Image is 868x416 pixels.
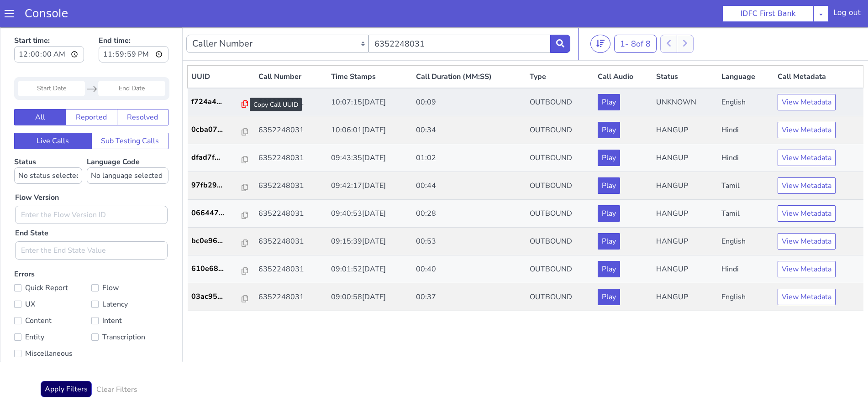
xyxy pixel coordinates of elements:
[15,178,168,197] input: Enter the Flow Version ID
[255,38,327,61] th: Call Number
[778,122,836,139] button: View Metadata
[526,172,594,200] td: OUTBOUND
[412,145,526,172] td: 00:44
[191,264,252,275] a: 03ac95...
[14,140,82,156] select: Status
[598,94,620,111] button: Play
[526,145,594,172] td: OUTBOUND
[96,358,137,367] h6: Clear Filters
[718,38,774,61] th: Language
[191,152,252,163] a: 97fb29...
[598,261,620,278] button: Play
[412,172,526,200] td: 00:28
[191,125,242,135] p: dfad7f...
[412,61,526,89] td: 00:09
[191,97,252,108] a: 0cba07...
[718,256,774,284] td: English
[598,122,620,139] button: Play
[718,228,774,256] td: Hindi
[98,53,165,69] input: End Date
[718,89,774,117] td: Hindi
[255,61,327,89] td: 6352248031
[91,270,168,283] label: Latency
[598,234,620,250] button: Play
[327,145,412,172] td: 09:42:17[DATE]
[255,117,327,145] td: 6352248031
[191,264,242,275] p: 03ac95...
[191,152,242,163] p: 97fb29...
[526,61,594,89] td: OUTBOUND
[778,234,836,250] button: View Metadata
[14,19,84,35] input: Start time:
[87,140,168,156] select: Language Code
[14,320,91,333] label: Miscellaneous
[652,172,717,200] td: HANGUP
[191,69,252,80] a: f724a4...
[778,178,836,194] button: View Metadata
[15,165,59,176] label: Flow Version
[526,38,594,61] th: Type
[778,67,836,83] button: View Metadata
[368,7,551,26] input: Enter the Caller Number
[14,270,91,283] label: UX
[14,7,79,20] a: Console
[99,5,168,38] label: End time:
[14,130,82,156] label: Status
[191,180,252,191] a: 066447...
[412,38,526,61] th: Call Duration (MM:SS)
[526,256,594,284] td: OUTBOUND
[14,303,91,316] label: Entity
[91,303,168,316] label: Transcription
[65,82,117,98] button: Reported
[15,214,168,232] input: Enter the End State Value
[18,53,85,69] input: Start Date
[412,256,526,284] td: 00:37
[14,82,66,98] button: All
[652,256,717,284] td: HANGUP
[255,172,327,200] td: 6352248031
[412,200,526,228] td: 00:53
[255,145,327,172] td: 6352248031
[652,200,717,228] td: HANGUP
[412,89,526,117] td: 00:34
[14,105,92,122] button: Live Calls
[191,208,242,219] p: bc0e96...
[91,105,169,122] button: Sub Testing Calls
[191,97,242,108] p: 0cba07...
[412,228,526,256] td: 00:40
[327,200,412,228] td: 09:15:39[DATE]
[191,125,252,135] a: dfad7f...
[191,180,242,191] p: 066447...
[191,236,252,247] a: 610e68...
[15,200,48,211] label: End State
[778,94,836,111] button: View Metadata
[652,89,717,117] td: HANGUP
[412,117,526,145] td: 01:02
[14,254,91,267] label: Quick Report
[526,89,594,117] td: OUTBOUND
[526,117,594,145] td: OUTBOUND
[631,11,651,22] span: 8 of 8
[652,228,717,256] td: HANGUP
[614,7,657,26] button: 1- 8of 8
[255,89,327,117] td: 6352248031
[652,117,717,145] td: HANGUP
[255,228,327,256] td: 6352248031
[774,38,863,61] th: Call Metadata
[188,38,255,61] th: UUID
[722,5,814,22] button: IDFC First Bank
[778,206,836,222] button: View Metadata
[598,150,620,166] button: Play
[718,117,774,145] td: Hindi
[778,261,836,278] button: View Metadata
[255,200,327,228] td: 6352248031
[598,67,620,83] button: Play
[41,354,92,370] button: Apply Filters
[327,61,412,89] td: 10:07:15[DATE]
[327,89,412,117] td: 10:06:01[DATE]
[327,117,412,145] td: 09:43:35[DATE]
[255,256,327,284] td: 6352248031
[718,61,774,89] td: English
[14,242,168,334] label: Errors
[99,19,168,35] input: End time:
